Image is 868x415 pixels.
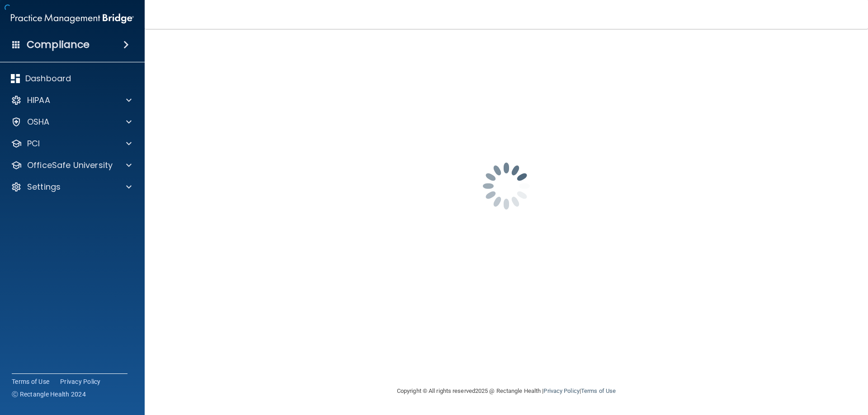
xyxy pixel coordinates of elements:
[11,160,132,171] a: OfficeSafe University
[11,74,20,83] img: dashboard.aa5b2476.svg
[27,117,50,127] p: OSHA
[11,117,132,127] a: OSHA
[543,387,579,394] a: Privacy Policy
[11,182,132,192] a: Settings
[11,73,132,84] a: Dashboard
[27,182,61,192] p: Settings
[11,138,132,149] a: PCI
[27,160,113,171] p: OfficeSafe University
[341,377,671,406] div: Copyright © All rights reserved 2025 @ Rectangle Health | |
[27,38,90,51] h4: Compliance
[60,377,101,386] a: Privacy Policy
[12,390,86,399] span: Ⓒ Rectangle Health 2024
[25,73,71,84] p: Dashboard
[581,387,616,394] a: Terms of Use
[461,141,552,231] img: spinner.e123f6fc.gif
[27,138,40,149] p: PCI
[11,9,134,28] img: PMB logo
[27,95,50,106] p: HIPAA
[12,377,49,386] a: Terms of Use
[11,95,132,106] a: HIPAA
